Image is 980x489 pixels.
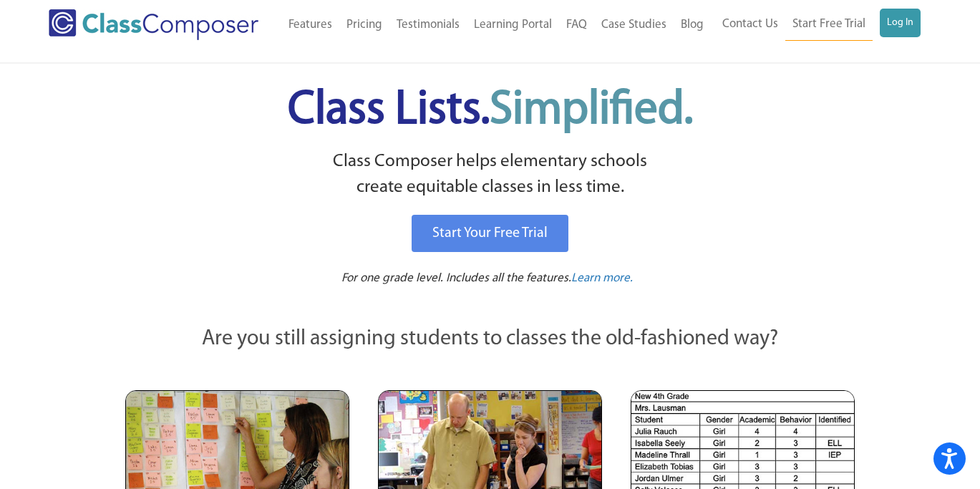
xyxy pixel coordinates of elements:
a: Features [281,9,339,41]
a: Start Free Trial [785,9,873,41]
p: Class Composer helps elementary schools create equitable classes in less time. [123,149,858,201]
a: Pricing [339,9,389,41]
span: Learn more. [571,272,633,284]
img: Class Composer [49,9,258,40]
a: FAQ [559,9,594,41]
a: Case Studies [594,9,674,41]
a: Learn more. [571,270,633,288]
a: Learning Portal [467,9,559,41]
span: For one grade level. Includes all the features. [341,272,571,284]
span: Class Lists. [288,87,693,134]
a: Contact Us [715,9,785,40]
span: Start Your Free Trial [432,226,548,241]
span: Simplified. [490,87,693,134]
a: Testimonials [389,9,467,41]
a: Blog [674,9,711,41]
a: Log In [880,9,921,37]
nav: Header Menu [711,9,921,41]
p: Are you still assigning students to classes the old-fashioned way? [125,324,855,355]
a: Start Your Free Trial [412,215,568,252]
nav: Header Menu [280,9,710,41]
